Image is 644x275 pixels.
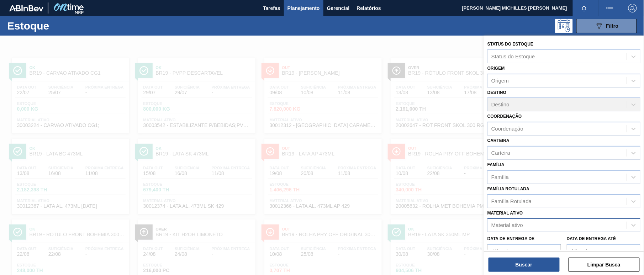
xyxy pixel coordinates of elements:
[576,19,637,33] button: Filtro
[491,126,523,132] div: Coordenação
[567,236,616,241] label: Data de Entrega até
[491,53,535,59] div: Status do Estoque
[555,19,573,33] div: Pogramando: nenhum usuário selecionado
[357,4,381,12] span: Relatórios
[573,3,596,13] button: Notificações
[487,162,505,167] label: Família
[491,150,510,156] div: Carteira
[606,4,614,12] img: userActions
[491,174,509,180] div: Família
[487,90,506,95] label: Destino
[487,244,561,258] input: dd/mm/yyyy
[487,66,505,71] label: Origem
[491,78,509,84] div: Origem
[7,22,112,30] h1: Estoque
[327,4,350,12] span: Gerencial
[9,5,43,11] img: TNhmsLtSVTkK8tSr43FrP2fwEKptu5GPRR3wAAAABJRU5ErkJggg==
[491,222,523,228] div: Material ativo
[287,4,320,12] span: Planejamento
[487,236,535,241] label: Data de Entrega de
[487,211,523,216] label: Material ativo
[487,42,533,47] label: Status do Estoque
[567,244,640,258] input: dd/mm/yyyy
[606,23,619,29] span: Filtro
[491,198,532,204] div: Família Rotulada
[487,186,529,191] label: Família Rotulada
[628,4,637,12] img: Logout
[487,138,510,143] label: Carteira
[487,114,522,119] label: Coordenação
[263,4,280,12] span: Tarefas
